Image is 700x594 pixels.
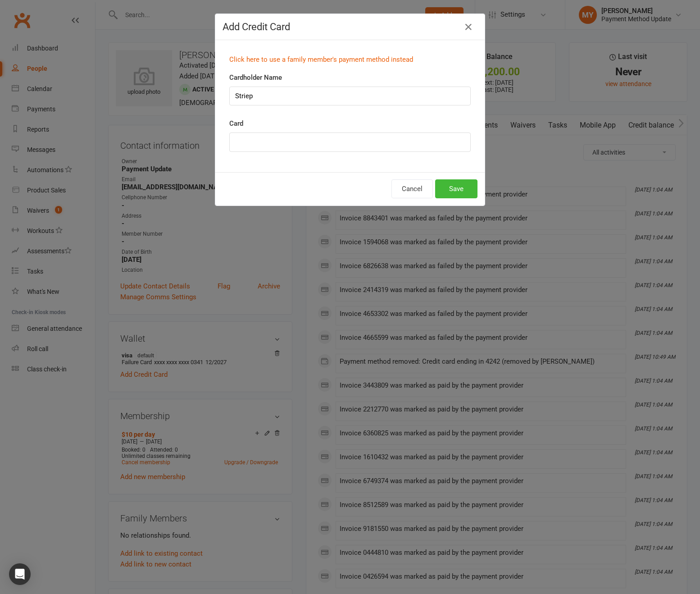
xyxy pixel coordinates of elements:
label: Card [229,118,243,129]
button: Cancel [391,179,433,198]
label: Cardholder Name [229,72,282,83]
div: Open Intercom Messenger [9,563,31,585]
button: Save [435,179,477,198]
h4: Add Credit Card [223,21,477,32]
a: Click here to use a family member's payment method instead [229,55,413,64]
button: Close [461,20,476,34]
